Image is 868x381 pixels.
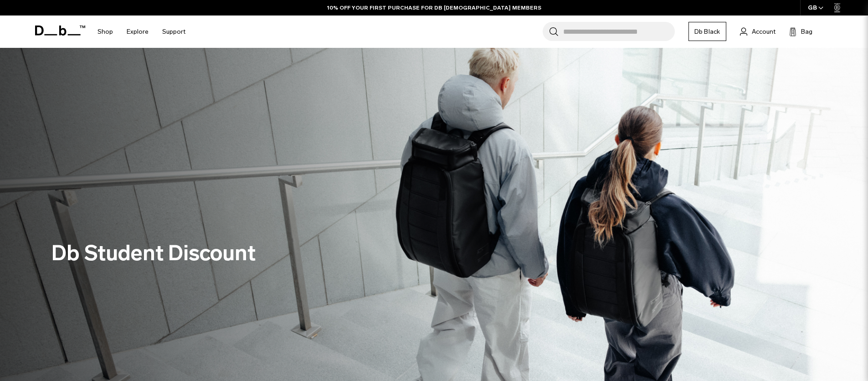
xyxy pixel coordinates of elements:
[327,4,541,12] a: 10% OFF YOUR FIRST PURCHASE FOR DB [DEMOGRAPHIC_DATA] MEMBERS
[127,15,149,48] a: Explore
[91,15,192,48] nav: Main Navigation
[51,237,256,269] h1: Db Student Discount
[162,15,185,48] a: Support
[801,27,812,36] span: Bag
[740,26,776,37] a: Account
[98,15,113,48] a: Shop
[789,26,812,37] button: Bag
[688,22,726,41] a: Db Black
[752,27,776,36] span: Account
